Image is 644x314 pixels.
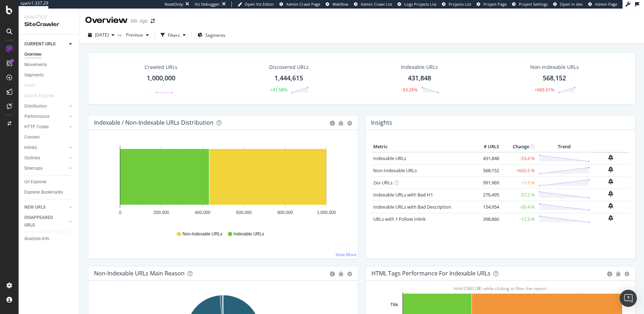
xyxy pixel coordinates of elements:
[24,61,47,69] div: Movements
[373,191,433,198] a: Indexable URLs with Bad H1
[150,87,152,93] div: -
[317,210,336,215] text: 1,000,000
[354,1,392,7] a: Admin Crawl List
[24,178,74,186] a: Url Explorer
[472,213,501,225] td: 398,860
[24,204,45,211] div: NEW URLS
[145,64,177,71] div: Crawled URLs
[24,20,73,29] div: SiteCrawler
[371,270,491,277] div: HTML Tags Performance for Indexable URLs
[338,121,343,126] div: bug
[24,144,37,151] div: Inlinks
[472,189,501,201] td: 276,495
[205,32,225,38] span: Segments
[24,82,42,89] a: Visits
[404,1,436,7] span: Logs Projects List
[123,32,143,38] span: Previous
[131,18,148,25] div: RR- Ajio
[620,290,637,307] div: Open Intercom Messenger
[361,1,392,7] span: Admin Crawl List
[24,40,55,48] div: CURRENT URLS
[94,119,214,126] div: Indexable / Non-Indexable URLs Distribution
[501,189,537,201] td: -57.2 %
[24,154,67,162] a: Outlinks
[472,141,501,152] th: # URLS
[347,121,352,126] div: gear
[158,29,189,41] button: Filters
[147,74,175,83] div: 1,000,000
[94,141,352,224] svg: A chart.
[608,155,613,160] div: bell-plus
[408,74,431,83] div: 431,848
[238,1,274,7] a: Open Viz Editor
[24,235,49,243] div: Analysis Info
[24,214,67,229] a: DISAPPEARED URLS
[608,191,613,196] div: bell-plus
[519,1,548,7] span: Project Settings
[95,32,109,38] span: 2025 Aug. 5th
[397,1,436,7] a: Logs Projects List
[24,123,49,131] div: HTTP Codes
[24,144,67,151] a: Inlinks
[330,121,335,126] div: circle-info
[195,1,220,7] div: Viz Debugger:
[608,179,613,184] div: bell-plus
[151,19,155,24] div: arrow-right-arrow-left
[236,210,252,215] text: 600,000
[85,29,117,41] button: [DATE]
[270,87,287,93] div: +41.58%
[535,87,554,93] div: +665.51%
[24,82,35,89] div: Visits
[24,61,74,69] a: Movements
[286,1,320,7] span: Admin Crawl Page
[624,271,629,276] div: gear
[588,1,617,7] a: Admin Page
[347,271,352,276] div: gear
[401,64,438,71] div: Indexable URLs
[24,14,73,20] div: Analytics
[119,210,121,215] text: 0
[501,164,537,176] td: +665.5 %
[560,1,583,7] span: Open in dev
[24,51,42,58] div: Overview
[608,203,613,209] div: bell-plus
[373,155,406,161] a: Indexable URLs
[24,235,74,243] a: Analysis Info
[501,201,537,213] td: -60.4 %
[24,40,67,48] a: CURRENT URLS
[371,141,472,152] th: Metric
[195,210,211,215] text: 400,000
[24,71,74,79] a: Segments
[449,1,471,7] span: Projects List
[24,51,74,58] a: Overview
[123,29,152,41] button: Previous
[501,213,537,225] td: -12.3 %
[472,164,501,176] td: 568,152
[371,118,392,128] h4: Insights
[338,271,343,276] div: bug
[24,92,61,100] a: Search Engines
[501,152,537,165] td: -53.4 %
[85,14,128,26] div: Overview
[390,302,399,307] text: Title
[543,74,566,83] div: 568,152
[24,189,63,196] div: Explorer Bookmarks
[234,231,264,237] span: Indexable URLs
[24,103,47,110] div: Distribution
[24,113,49,120] div: Performance
[24,71,44,79] div: Segments
[530,64,579,71] div: Non-Indexable URLs
[24,204,67,211] a: NEW URLS
[24,113,67,120] a: Performance
[373,204,451,210] a: Indexable URLs with Bad Description
[553,1,583,7] a: Open in dev
[483,1,507,7] span: Project Page
[24,189,74,196] a: Explorer Bookmarks
[373,179,392,186] a: 2xx URLs
[537,141,592,152] th: Trend
[195,29,228,41] button: Segments
[94,270,185,277] div: Non-Indexable URLs Main Reason
[326,1,348,7] a: Webflow
[472,201,501,213] td: 154,954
